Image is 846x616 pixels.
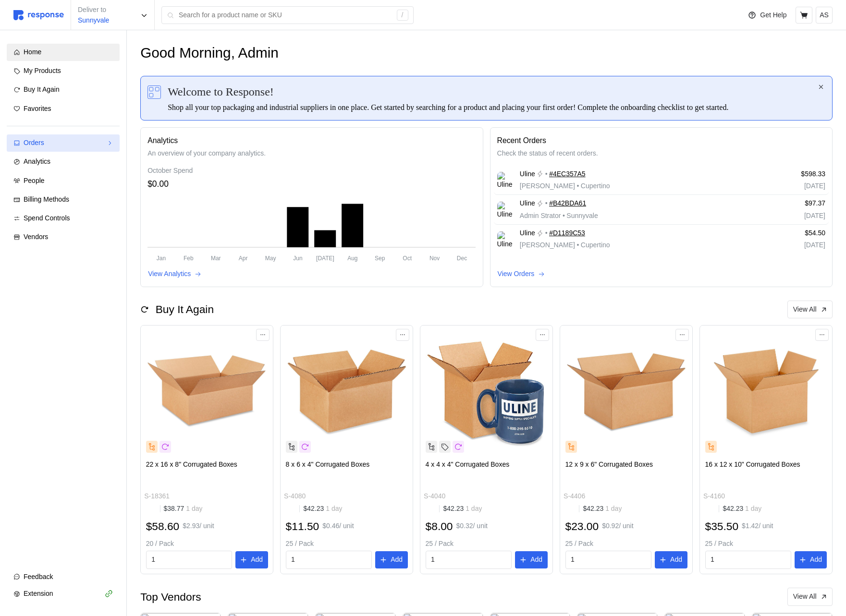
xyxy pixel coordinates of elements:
span: My Products [24,67,61,74]
a: #B42BDA61 [549,198,586,209]
p: Add [670,555,682,565]
div: Shop all your top packaging and industrial suppliers in one place. Get started by searching for a... [168,102,817,113]
tspan: Dec [457,254,467,261]
button: AS [816,7,833,24]
p: [DATE] [748,240,825,251]
button: View All [787,588,833,606]
input: Qty [571,551,646,568]
a: Analytics [7,153,120,170]
span: Billing Methods [24,195,69,203]
p: Sunnyvale [78,15,109,26]
span: People [24,177,45,184]
a: #4EC357A5 [549,169,586,180]
div: Orders [24,138,103,148]
span: • [575,182,581,190]
span: 1 day [184,505,202,512]
h1: Good Morning, Admin [140,44,279,62]
p: S-18361 [144,491,170,502]
button: Extension [7,585,120,603]
p: [PERSON_NAME] Cupertino [520,240,610,251]
p: An overview of your company analytics. [147,148,476,159]
p: 25 / Pack [426,539,548,549]
p: $2.93 / unit [183,521,214,531]
button: Add [235,551,268,568]
tspan: Aug [347,254,357,261]
span: Welcome to Response! [168,83,274,100]
span: Extension [24,590,53,597]
p: 25 / Pack [705,539,827,549]
span: Analytics [24,157,50,165]
p: $54.50 [748,228,825,239]
p: Add [530,555,542,565]
span: 1 day [603,505,622,512]
button: View Analytics [147,268,202,280]
a: Buy It Again [7,81,120,98]
p: S-4406 [564,491,585,502]
tspan: Jun [294,254,303,261]
h2: Top Vendors [140,590,201,604]
h2: $58.60 [146,519,180,534]
span: Spend Controls [24,214,70,222]
p: $0.32 / unit [456,521,488,531]
button: View Orders [497,268,546,280]
div: October Spend [147,166,476,176]
p: • [545,198,548,209]
img: S-4406 [565,331,687,453]
button: Add [375,551,408,568]
p: $598.33 [748,169,825,180]
p: $97.37 [748,198,825,209]
tspan: Feb [184,254,194,261]
h2: $35.50 [705,519,739,534]
p: S-4160 [703,491,725,502]
tspan: Sep [375,254,385,261]
button: Add [795,551,827,568]
img: svg%3e [147,85,161,99]
tspan: [DATE] [316,254,334,261]
span: Uline [520,169,535,180]
p: [DATE] [748,211,825,221]
span: Home [24,48,41,56]
img: S-18361 [146,331,268,453]
a: #D1189C53 [549,228,585,239]
p: [DATE] [748,181,825,192]
a: Billing Methods [7,191,120,208]
p: Add [251,555,263,565]
img: Uline [497,172,513,188]
input: Qty [291,551,366,568]
span: Favorites [24,105,51,112]
p: $0.46 / unit [322,521,354,531]
button: Get Help [742,6,792,24]
span: • [561,212,566,219]
img: S-4160 [705,331,827,453]
img: S-4040 [426,331,548,453]
input: Qty [151,551,226,568]
button: Add [515,551,548,568]
p: 25 / Pack [286,539,408,549]
a: Home [7,44,120,61]
tspan: May [265,254,276,261]
span: Uline [520,198,535,209]
p: Add [810,555,822,565]
input: Search for a product name or SKU [179,7,392,24]
input: Qty [431,551,506,568]
button: View All [787,301,833,319]
p: $1.42 / unit [742,521,773,531]
p: S-4080 [284,491,306,502]
a: Orders [7,134,120,152]
a: Spend Controls [7,210,120,227]
div: $0.00 [147,178,476,191]
span: Buy It Again [24,85,60,93]
p: [PERSON_NAME] Cupertino [520,181,610,192]
span: 8 x 6 x 4" Corrugated Boxes [286,460,370,468]
p: View Orders [498,269,535,279]
h2: $23.00 [565,519,599,534]
span: 16 x 12 x 10" Corrugated Boxes [705,460,800,468]
p: S-4040 [424,491,445,502]
p: Check the status of recent orders. [497,148,825,159]
input: Qty [711,551,785,568]
span: 1 day [743,505,761,512]
p: $42.23 [583,504,622,514]
p: $42.23 [723,504,761,514]
p: View All [793,592,817,602]
a: Vendors [7,229,120,246]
